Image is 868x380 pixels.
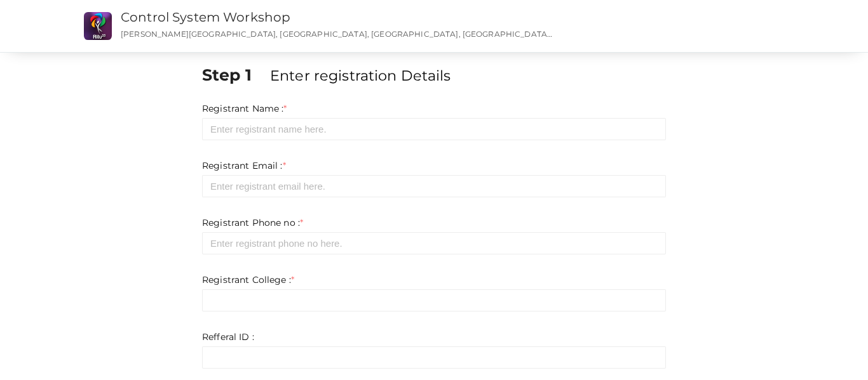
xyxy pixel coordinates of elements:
[270,65,451,86] label: Enter registration Details
[202,175,666,197] input: Enter registrant email here.
[202,63,268,86] label: Step 1
[202,159,286,172] label: Registrant Email :
[121,29,555,39] p: [PERSON_NAME][GEOGRAPHIC_DATA], [GEOGRAPHIC_DATA], [GEOGRAPHIC_DATA], [GEOGRAPHIC_DATA], [GEOGRAP...
[202,216,303,229] label: Registrant Phone no :
[202,102,287,115] label: Registrant Name :
[202,232,666,254] input: Enter registrant phone no here.
[84,12,112,40] img: RRI357EY_small.png
[202,331,254,343] label: Refferal ID :
[121,10,290,25] a: Control System Workshop
[202,118,666,140] input: Enter registrant name here.
[202,273,294,286] label: Registrant College :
